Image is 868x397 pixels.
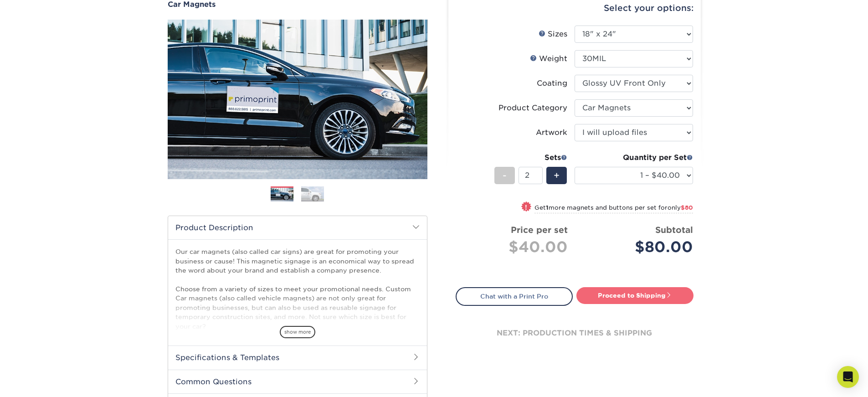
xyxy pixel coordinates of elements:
div: Open Intercom Messenger [837,366,859,388]
span: only [668,204,693,211]
h2: Specifications & Templates [168,345,427,369]
a: Chat with a Print Pro [456,287,573,305]
div: Quantity per Set [575,152,693,163]
span: ! [525,202,527,212]
span: $80 [681,204,693,211]
div: Product Category [498,103,567,113]
div: Weight [530,53,567,64]
div: Sizes [539,29,567,40]
div: next: production times & shipping [456,306,693,361]
a: Proceed to Shipping [576,287,693,304]
strong: Subtotal [655,225,693,235]
img: Magnets and Buttons 02 [301,186,324,202]
div: $80.00 [581,236,693,258]
h2: Product Description [168,216,427,239]
div: $40.00 [463,236,568,258]
strong: Price per set [511,225,568,235]
img: Car Magnets 01 [168,10,427,189]
span: show more [280,326,315,338]
span: - [503,169,507,182]
div: Artwork [536,127,567,138]
img: Magnets and Buttons 01 [271,187,293,203]
h2: Common Questions [168,370,427,393]
small: Get more magnets and buttons per set for [534,204,693,213]
strong: 1 [546,204,549,211]
div: Sets [494,152,567,163]
div: Coating [537,78,567,89]
span: + [554,169,560,182]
